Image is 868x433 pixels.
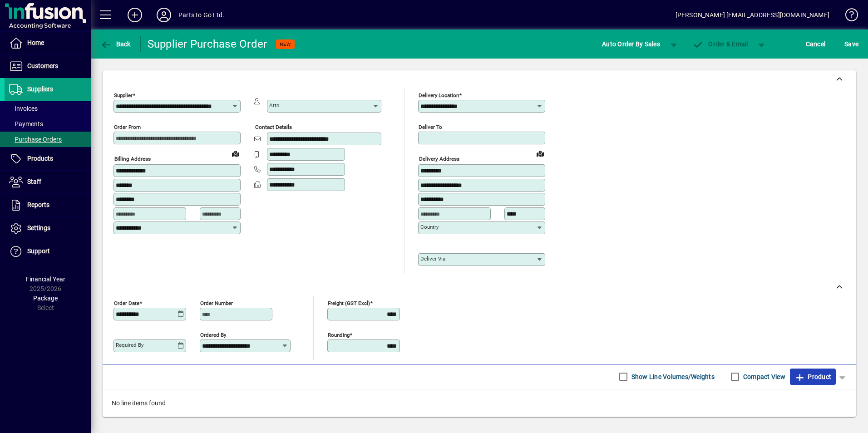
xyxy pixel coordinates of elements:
mat-label: Rounding [328,331,350,338]
span: Auto Order By Sales [602,37,660,51]
mat-label: Deliver via [420,256,445,262]
a: Settings [5,217,91,240]
span: Support [27,247,50,255]
button: Product [790,369,836,385]
span: Reports [27,201,49,208]
span: Product [794,369,831,384]
mat-label: Supplier [114,92,133,98]
mat-label: Ordered by [200,331,226,338]
mat-label: Order from [114,124,141,130]
span: Settings [27,224,50,231]
span: Purchase Orders [9,136,62,143]
span: Products [27,155,53,162]
a: Payments [5,116,91,132]
button: Order & Email [688,36,753,52]
mat-label: Attn [269,102,279,108]
label: Show Line Volumes/Weights [630,372,715,381]
mat-label: Country [420,224,439,230]
mat-label: Order number [200,300,233,306]
div: Supplier Purchase Order [148,37,267,51]
a: Reports [5,194,91,216]
mat-label: Deliver To [419,124,442,130]
div: No line items found [103,389,856,417]
span: NEW [280,41,291,47]
a: Invoices [5,101,91,116]
app-page-header-button: Back [91,36,141,52]
span: ave [844,37,858,51]
button: Profile [149,7,178,23]
div: Parts to Go Ltd. [178,8,225,22]
span: Cancel [806,37,826,51]
mat-label: Required by [116,342,143,348]
a: Home [5,32,91,54]
span: S [844,40,848,48]
span: Back [100,40,131,48]
button: Save [842,36,861,52]
span: Home [27,39,44,46]
a: Purchase Orders [5,132,91,147]
button: Cancel [804,36,828,52]
label: Compact View [741,372,785,381]
span: Suppliers [27,85,53,93]
span: Package [33,295,58,302]
span: Financial Year [26,276,65,283]
a: Products [5,148,91,170]
button: Back [98,36,133,52]
a: View on map [533,146,547,161]
a: Knowledge Base [838,2,857,31]
button: Add [120,7,149,23]
span: Invoices [9,105,38,112]
a: Staff [5,171,91,193]
span: Payments [9,120,43,128]
span: Order & Email [693,40,748,48]
div: [PERSON_NAME] [EMAIL_ADDRESS][DOMAIN_NAME] [676,8,829,22]
a: Customers [5,55,91,78]
span: Staff [27,178,41,185]
mat-label: Freight (GST excl) [328,300,370,306]
mat-label: Delivery Location [419,92,459,98]
a: Support [5,240,91,263]
span: Customers [27,62,58,69]
button: Auto Order By Sales [597,36,665,52]
mat-label: Order date [114,300,139,306]
a: View on map [228,146,243,161]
